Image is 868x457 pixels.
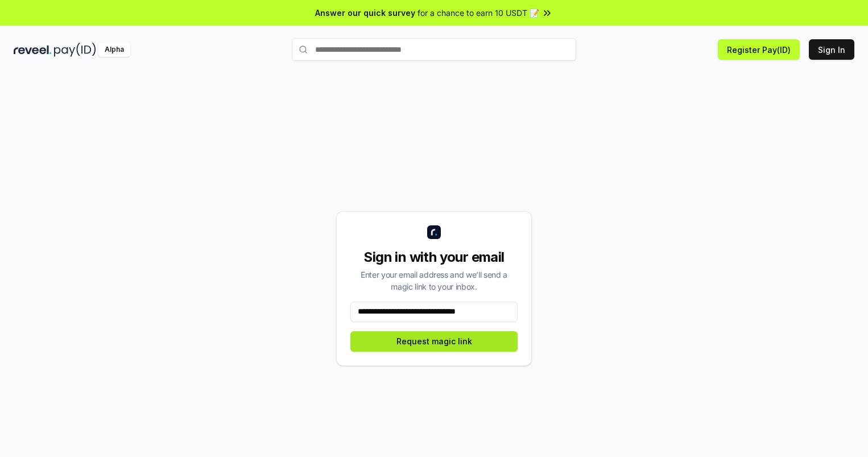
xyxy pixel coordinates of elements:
button: Sign In [809,39,854,60]
span: Answer our quick survey [315,7,415,19]
div: Alpha [98,43,130,57]
img: reveel_dark [14,43,52,57]
span: for a chance to earn 10 USDT 📝 [418,7,539,19]
img: logo_small [427,225,441,239]
button: Request magic link [350,331,518,352]
div: Enter your email address and we’ll send a magic link to your inbox. [350,269,518,293]
button: Register Pay(ID) [718,39,800,60]
img: pay_id [54,43,96,57]
div: Sign in with your email [350,248,518,266]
